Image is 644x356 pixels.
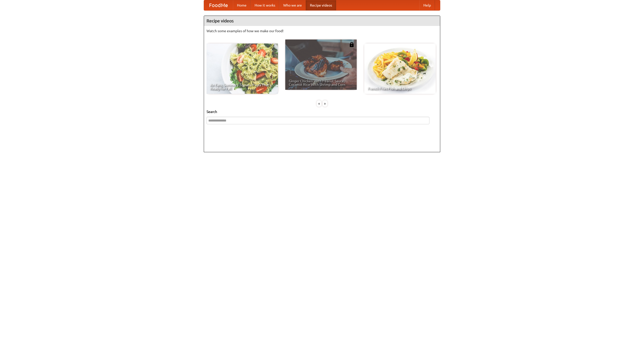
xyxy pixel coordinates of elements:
[306,0,336,10] a: Recipe videos
[349,42,354,47] img: 483408.png
[207,109,437,114] h5: Search
[317,100,321,107] div: «
[368,87,432,90] span: French Fries Fish and Chips
[419,0,435,10] a: Help
[279,0,306,10] a: Who we are
[364,44,436,94] a: French Fries Fish and Chips
[204,16,440,26] h4: Recipe videos
[210,83,274,90] span: An Easy, Summery Tomato Pasta That's Ready for Fall
[323,100,327,107] div: »
[233,0,251,10] a: Home
[207,28,437,33] p: Watch some examples of how we make our food!
[204,0,233,10] a: FoodMe
[251,0,279,10] a: How it works
[207,44,278,94] a: An Easy, Summery Tomato Pasta That's Ready for Fall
